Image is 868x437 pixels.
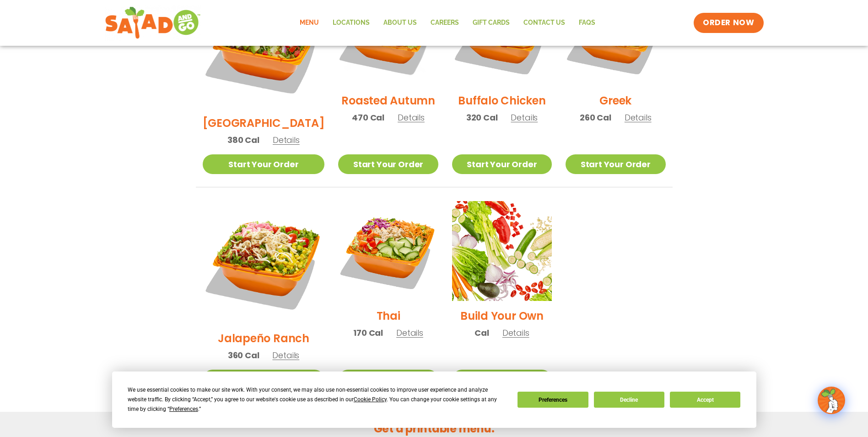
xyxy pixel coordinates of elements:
[580,111,611,124] span: 260 Cal
[452,201,552,301] img: Product photo for Build Your Own
[112,371,756,428] div: Cookie Consent Prompt
[511,112,538,123] span: Details
[272,350,299,361] span: Details
[819,388,844,413] img: wpChatIcon
[338,201,438,301] img: Product photo for Thai Salad
[169,406,198,412] span: Preferences
[338,154,438,174] a: Start Your Order
[474,327,489,339] span: Cal
[227,134,259,146] span: 380 Cal
[128,385,507,414] div: We use essential cookies to make our site work. With your consent, we may also use non-essential ...
[352,111,384,124] span: 470 Cal
[670,392,740,408] button: Accept
[518,392,588,408] button: Preferences
[466,12,517,33] a: GIFT CARDS
[273,134,300,146] span: Details
[218,330,309,346] h2: Jalapeño Ranch
[377,12,424,33] a: About Us
[398,112,425,123] span: Details
[502,327,529,339] span: Details
[293,12,602,33] nav: Menu
[377,308,400,324] h2: Thai
[566,154,665,174] a: Start Your Order
[293,12,326,33] a: Menu
[105,5,201,41] img: new-SAG-logo-768×292
[338,370,438,389] a: Start Your Order
[203,201,325,323] img: Product photo for Jalapeño Ranch Salad
[353,327,383,339] span: 170 Cal
[452,154,552,174] a: Start Your Order
[466,111,498,124] span: 320 Cal
[203,370,325,389] a: Start Your Order
[703,17,754,28] span: ORDER NOW
[458,93,545,109] h2: Buffalo Chicken
[341,93,435,109] h2: Roasted Autumn
[599,93,631,109] h2: Greek
[452,370,552,389] a: Start Your Order
[196,421,673,437] h2: Get a printable menu:
[354,396,387,403] span: Cookie Policy
[625,112,652,123] span: Details
[424,12,466,33] a: Careers
[517,12,572,33] a: Contact Us
[572,12,602,33] a: FAQs
[694,13,763,33] a: ORDER NOW
[326,12,377,33] a: Locations
[396,327,423,339] span: Details
[228,349,259,361] span: 360 Cal
[460,308,544,324] h2: Build Your Own
[594,392,664,408] button: Decline
[203,115,325,131] h2: [GEOGRAPHIC_DATA]
[203,154,325,174] a: Start Your Order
